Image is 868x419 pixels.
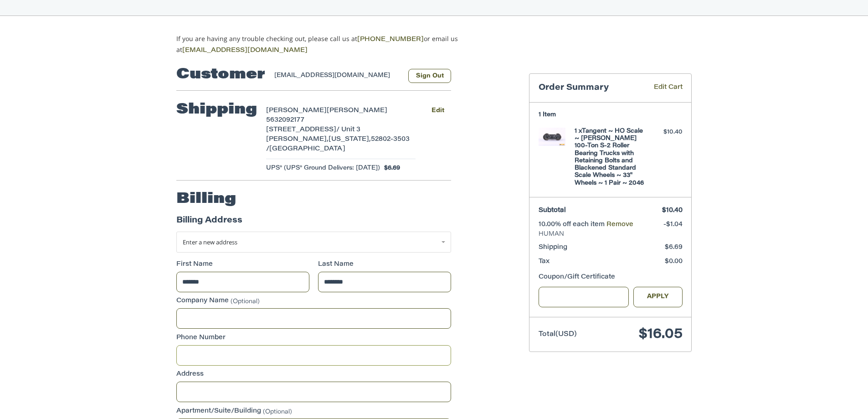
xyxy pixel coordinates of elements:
[539,287,629,307] input: Gift Certificate or Coupon Code
[182,47,308,54] a: [EMAIL_ADDRESS][DOMAIN_NAME]
[647,128,683,137] div: $10.40
[176,232,451,253] a: Enter or select a different address
[269,146,345,152] span: [GEOGRAPHIC_DATA]
[539,273,683,282] div: Coupon/Gift Certificate
[539,111,683,119] h3: 1 Item
[641,83,683,93] a: Edit Cart
[176,215,242,232] legend: Billing Address
[633,287,683,307] button: Apply
[183,238,237,246] span: Enter a new address
[176,260,309,269] label: First Name
[606,222,633,228] a: Remove
[176,34,487,56] p: If you are having any trouble checking out, please call us at or email us at
[539,259,550,265] span: Tax
[408,69,451,83] button: Sign Out
[176,101,257,119] h2: Shipping
[266,108,327,114] span: [PERSON_NAME]
[539,207,566,214] span: Subtotal
[336,127,360,133] span: / Unit 3
[176,296,451,306] label: Company Name
[266,117,304,124] span: 5632092177
[176,190,236,208] h2: Billing
[665,244,683,251] span: $6.69
[663,222,683,228] span: -$1.04
[263,409,292,414] small: (Optional)
[176,333,451,343] label: Phone Number
[665,259,683,265] span: $0.00
[266,127,336,133] span: [STREET_ADDRESS]
[176,370,451,379] label: Address
[539,230,683,239] span: HUMAN
[176,407,451,416] label: Apartment/Suite/Building
[662,207,683,214] span: $10.40
[539,244,567,251] span: Shipping
[539,331,577,338] span: Total (USD)
[424,104,451,117] button: Edit
[231,299,260,305] small: (Optional)
[176,66,265,84] h2: Customer
[327,108,387,114] span: [PERSON_NAME]
[639,328,683,341] span: $16.05
[266,164,380,173] span: UPS® (UPS® Ground Delivers: [DATE])
[575,128,644,187] h4: 1 x Tangent ~ HO Scale ~ [PERSON_NAME] 100-Ton S-2 Roller Bearing Trucks with Retaining Bolts and...
[318,260,451,269] label: Last Name
[329,136,371,143] span: [US_STATE],
[380,164,401,173] span: $6.69
[266,136,329,143] span: [PERSON_NAME],
[357,36,424,43] a: [PHONE_NUMBER]
[274,71,400,83] div: [EMAIL_ADDRESS][DOMAIN_NAME]
[539,83,641,93] h3: Order Summary
[539,222,606,228] span: 10.00% off each item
